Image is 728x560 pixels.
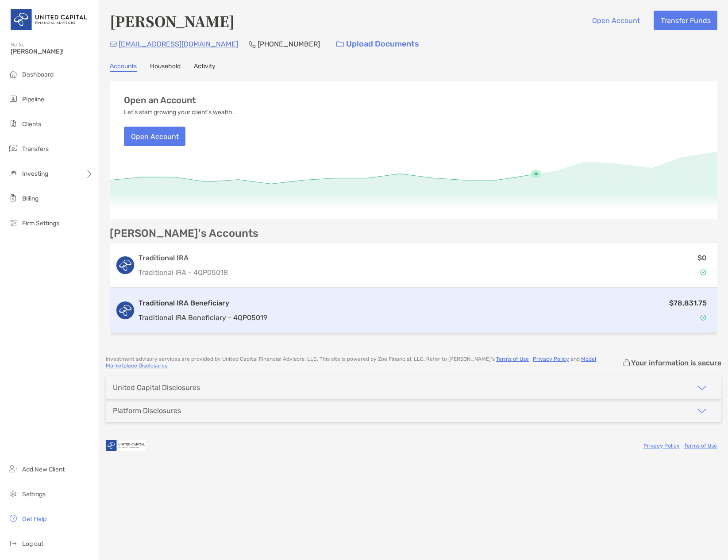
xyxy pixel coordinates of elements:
[249,41,256,48] img: Phone Icon
[110,228,258,239] p: [PERSON_NAME]'s Accounts
[22,466,65,473] span: Add New Client
[11,4,88,35] img: United Capital Logo
[110,11,235,31] h4: [PERSON_NAME]
[684,443,717,449] a: Terms of Use
[22,145,49,153] span: Transfers
[113,383,200,392] div: United Capital Disclosures
[8,69,19,79] img: dashboard icon
[110,42,117,47] img: Email Icon
[8,193,19,203] img: billing icon
[139,312,267,323] p: Traditional IRA Beneficiary - 4QP05019
[150,62,181,72] a: Household
[22,540,43,548] span: Log out
[8,93,19,104] img: pipeline icon
[533,356,569,362] a: Privacy Policy
[8,463,19,474] img: add_new_client icon
[697,382,707,393] img: icon arrow
[8,168,19,178] img: investing icon
[124,95,196,105] h3: Open an Account
[22,195,39,202] span: Billing
[22,170,48,178] span: Investing
[22,96,44,103] span: Pipeline
[139,267,228,278] p: Traditional IRA - 4QP05018
[22,120,41,128] span: Clients
[8,538,19,548] img: logout icon
[124,127,185,146] button: Open Account
[139,253,228,263] h3: Traditional IRA
[22,220,59,227] span: Firm Settings
[106,436,146,456] img: company logo
[700,269,706,275] img: Account Status icon
[8,143,19,154] img: transfers icon
[700,314,706,321] img: Account Status icon
[110,62,137,72] a: Accounts
[113,406,181,415] div: Platform Disclosures
[119,39,238,50] p: [EMAIL_ADDRESS][DOMAIN_NAME]
[654,11,717,30] button: Transfer Funds
[124,109,234,116] p: Let's start growing your client's wealth.
[8,118,19,129] img: clients icon
[585,11,647,30] button: Open Account
[336,41,344,47] img: button icon
[8,513,19,524] img: get-help icon
[22,490,46,498] span: Settings
[697,252,707,263] p: $0
[22,71,54,78] span: Dashboard
[106,356,596,369] a: Model Marketplace Disclosures
[496,356,529,362] a: Terms of Use
[11,48,93,55] span: [PERSON_NAME]!
[669,297,707,309] p: $78,831.75
[8,488,19,499] img: settings icon
[697,406,707,416] img: icon arrow
[139,298,267,309] h3: Traditional IRA Beneficiary
[106,356,622,369] p: Investment advisory services are provided by United Capital Financial Advisors, LLC . This site i...
[331,35,425,54] a: Upload Documents
[258,39,320,50] p: [PHONE_NUMBER]
[643,443,680,449] a: Privacy Policy
[631,359,721,367] p: Your information is secure
[116,256,134,274] img: logo account
[194,62,216,72] a: Activity
[22,515,46,523] span: Get Help
[116,301,134,319] img: logo account
[8,217,19,228] img: firm-settings icon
